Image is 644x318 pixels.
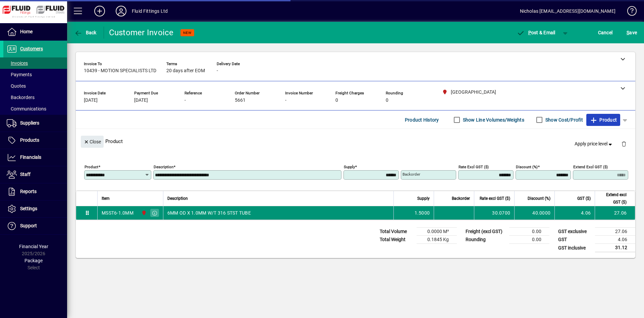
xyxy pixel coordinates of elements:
span: - [285,98,286,103]
a: Products [3,132,67,149]
span: Support [20,223,37,228]
td: 27.06 [595,206,635,220]
mat-label: Rate excl GST ($) [459,165,489,169]
td: 27.06 [595,228,635,236]
td: 31.12 [595,244,635,252]
span: Suppliers [20,120,39,126]
a: Staff [3,166,67,183]
a: Settings [3,200,67,217]
span: Customers [20,46,43,51]
span: Supply [417,195,430,202]
span: Cancel [598,27,613,38]
a: Financials [3,149,67,166]
a: Backorders [3,92,67,103]
label: Show Cost/Profit [544,117,583,123]
span: Financial Year [19,244,48,249]
div: MSST6-1.0MM [102,210,133,216]
span: Backorders [7,95,35,100]
a: Payments [3,69,67,80]
button: Product [586,114,620,126]
mat-label: Extend excl GST ($) [573,165,608,169]
td: Total Weight [376,236,417,244]
span: Settings [20,206,37,211]
td: 0.0000 M³ [417,228,457,236]
app-page-header-button: Delete [616,141,632,147]
span: Home [20,29,33,34]
span: 6MM OD X 1.0MM W/T 316 STST TUBE [167,210,251,216]
button: Product History [402,114,442,126]
button: Save [625,27,639,39]
div: Customer Invoice [109,27,174,38]
span: Back [74,30,97,35]
a: Knowledge Base [622,1,636,23]
span: Products [20,137,39,143]
button: Delete [616,136,632,152]
span: Description [167,195,188,202]
td: Freight (excl GST) [462,228,509,236]
span: CHRISTCHURCH [140,209,147,217]
mat-label: Description [154,165,173,169]
span: [DATE] [134,98,148,103]
span: ost & Email [517,30,555,35]
mat-label: Backorder [402,172,420,177]
label: Show Line Volumes/Weights [462,117,524,123]
span: Close [84,136,101,147]
span: Reports [20,189,37,194]
span: 5661 [235,98,246,103]
mat-label: Discount (%) [516,165,538,169]
td: Rounding [462,236,509,244]
span: 20 days after EOM [166,68,205,74]
span: - [217,68,218,74]
span: S [627,30,629,35]
button: Close [81,136,104,148]
span: Invoices [7,60,28,66]
app-page-header-button: Close [79,138,105,144]
button: Add [89,5,110,17]
td: GST inclusive [555,244,595,252]
td: 4.06 [595,236,635,244]
a: Quotes [3,80,67,92]
span: Product History [405,115,439,125]
td: 0.00 [509,236,549,244]
span: P [528,30,531,35]
td: GST exclusive [555,228,595,236]
app-page-header-button: Back [67,27,104,39]
a: Reports [3,183,67,200]
span: Product [590,115,617,125]
button: Cancel [596,27,614,39]
a: Invoices [3,57,67,69]
td: 0.00 [509,228,549,236]
span: 0 [386,98,388,103]
a: Suppliers [3,115,67,132]
button: Back [72,27,98,39]
button: Profile [110,5,132,17]
span: Payments [7,72,32,77]
span: [DATE] [84,98,98,103]
span: Package [24,258,43,263]
mat-label: Supply [344,165,355,169]
a: Support [3,218,67,234]
div: 30.0700 [478,210,510,216]
span: Rate excl GST ($) [480,195,510,202]
button: Post & Email [513,27,559,39]
span: Backorder [452,195,470,202]
a: Home [3,24,67,40]
td: 40.0000 [514,206,554,220]
span: Discount (%) [528,195,550,202]
div: Fluid Fittings Ltd [132,6,168,16]
span: Quotes [7,83,26,89]
div: Product [76,129,635,153]
span: Staff [20,172,31,177]
td: 4.06 [554,206,595,220]
mat-label: Product [85,165,98,169]
td: Total Volume [376,228,417,236]
span: ave [627,27,637,38]
a: Communications [3,103,67,115]
td: GST [555,236,595,244]
span: 0 [335,98,338,103]
span: Extend excl GST ($) [599,191,627,206]
span: 10439 - MOTION SPECIALISTS LTD [84,68,156,74]
span: GST ($) [577,195,591,202]
span: Communications [7,106,46,111]
td: 0.1845 Kg [417,236,457,244]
